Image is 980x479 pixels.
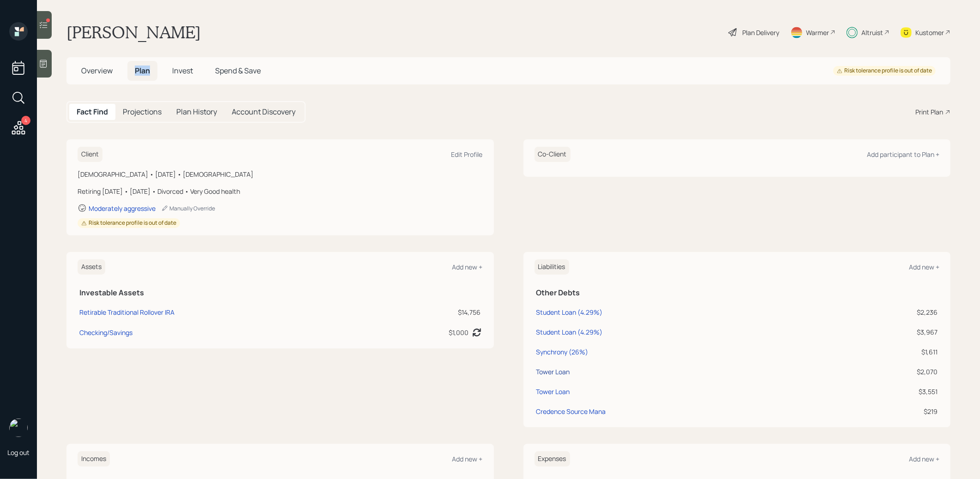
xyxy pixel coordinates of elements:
[536,387,570,396] div: Tower Loan
[79,288,481,297] h5: Investable Assets
[78,186,483,196] div: Retiring [DATE] • [DATE] • Divorced • Very Good health
[21,116,30,125] div: 4
[840,307,938,317] div: $2,236
[161,204,215,212] div: Manually Override
[77,108,108,116] h5: Fact Find
[449,328,469,337] div: $1,000
[79,328,132,337] div: Checking/Savings
[867,150,939,159] div: Add participant to Plan +
[909,263,939,271] div: Add new +
[536,327,603,337] div: Student Loan (4.29%)
[535,451,570,467] h6: Expenses
[78,169,483,179] div: [DEMOGRAPHIC_DATA] • [DATE] • [DEMOGRAPHIC_DATA]
[451,150,483,159] div: Edit Profile
[535,147,571,162] h6: Co-Client
[215,66,261,76] span: Spend & Save
[535,259,569,275] h6: Liabilities
[840,347,938,357] div: $1,611
[66,22,201,42] h1: [PERSON_NAME]
[536,288,938,297] h5: Other Debts
[9,419,28,437] img: treva-nostdahl-headshot.png
[452,455,483,463] div: Add new +
[909,455,939,463] div: Add new +
[78,451,110,467] h6: Incomes
[172,66,193,76] span: Invest
[536,347,589,357] div: Synchrony (26%)
[79,307,174,317] div: Retirable Traditional Rollover IRA
[78,259,105,275] h6: Assets
[232,108,295,116] h5: Account Discovery
[840,387,938,396] div: $3,551
[81,66,113,76] span: Overview
[806,28,829,37] div: Warmer
[176,108,217,116] h5: Plan History
[536,307,603,317] div: Student Loan (4.29%)
[536,407,606,416] div: Credence Source Mana
[915,28,944,37] div: Kustomer
[840,367,938,377] div: $2,070
[915,107,943,117] div: Print Plan
[840,327,938,337] div: $3,967
[89,204,156,213] div: Moderately aggressive
[81,219,176,227] div: Risk tolerance profile is out of date
[78,147,102,162] h6: Client
[861,28,883,37] div: Altruist
[123,108,162,116] h5: Projections
[742,28,779,37] div: Plan Delivery
[7,448,30,457] div: Log out
[536,367,570,377] div: Tower Loan
[135,66,150,76] span: Plan
[840,407,938,416] div: $219
[452,263,483,271] div: Add new +
[377,307,481,317] div: $14,756
[837,67,932,75] div: Risk tolerance profile is out of date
